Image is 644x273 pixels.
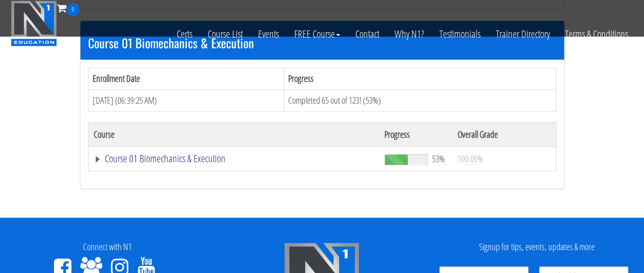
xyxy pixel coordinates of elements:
th: Progress [379,122,452,146]
th: Enrollment Date [88,68,284,90]
h4: Signup for tips, events, updates & more [437,242,636,252]
td: [DATE] (06:39:25 AM) [88,89,284,111]
th: Course [88,122,379,146]
span: 53% [432,153,444,164]
a: 0 [57,1,79,15]
a: Course 01 Biomechanics & Execution [94,154,375,164]
a: Trainer Directory [488,16,557,52]
a: Why N1? [387,16,432,52]
img: n1-education [11,1,57,46]
a: Course List [200,16,250,52]
th: Overall Grade [452,122,556,146]
a: FREE Course [287,16,348,52]
td: Completed 65 out of 123! (53%) [284,89,556,111]
td: 100.00% [452,146,556,171]
th: Progress [284,68,556,90]
a: Events [250,16,287,52]
a: Testimonials [432,16,488,52]
a: Terms & Conditions [557,16,636,52]
span: 0 [67,4,79,16]
h4: Connect with N1 [8,242,207,252]
a: Certs [169,16,200,52]
a: Contact [348,16,387,52]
